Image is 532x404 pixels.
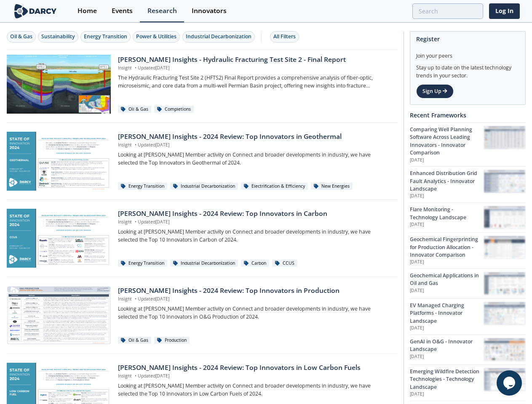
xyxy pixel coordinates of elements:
[497,370,524,396] iframe: chat widget
[133,65,138,71] span: •
[192,8,227,14] div: Innovators
[118,74,391,90] p: The Hydraulic Fracturing Test Site 2 (HFTS2) Final Report provides a comprehensive analysis of fi...
[38,31,78,43] button: Sustainability
[412,3,483,19] input: Advanced Search
[118,228,391,244] p: Looking at [PERSON_NAME] Member activity on Connect and broader developments in industry, we have...
[410,364,526,401] a: Emerging Wildfire Detection Technologies - Technology Landscape [DATE] Emerging Wildfire Detectio...
[118,132,391,142] div: [PERSON_NAME] Insights - 2024 Review: Top Innovators in Geothermal
[154,337,190,344] div: Production
[410,108,526,122] div: Recent Frameworks
[410,368,484,391] div: Emerging Wildfire Detection Technologies - Technology Landscape
[410,338,484,353] div: GenAI in O&G - Innovator Landscape
[410,170,484,193] div: Enhanced Distribution Grid Fault Analytics - Innovator Landscape
[118,296,391,303] p: Insight Updated [DATE]
[410,157,484,164] p: [DATE]
[272,260,297,267] div: CCUS
[416,60,519,80] div: Stay up to date on the latest technology trends in your sector.
[410,302,484,325] div: EV Managed Charging Platforms - Innovator Landscape
[7,132,398,191] a: Darcy Insights - 2024 Review: Top Innovators in Geothermal preview [PERSON_NAME] Insights - 2024 ...
[410,259,484,266] p: [DATE]
[311,183,353,190] div: New Energies
[118,219,391,226] p: Insight Updated [DATE]
[410,268,526,298] a: Geochemical Applications in Oil and Gas [DATE] Geochemical Applications in Oil and Gas preview
[410,353,484,360] p: [DATE]
[416,84,454,98] a: Sign Up
[118,209,391,219] div: [PERSON_NAME] Insights - 2024 Review: Top Innovators in Carbon
[133,31,180,43] button: Power & Utilities
[186,33,251,40] div: Industrial Decarbonization
[7,31,36,43] button: Oil & Gas
[133,219,138,225] span: •
[118,65,391,72] p: Insight Updated [DATE]
[410,166,526,202] a: Enhanced Distribution Grid Fault Analytics - Innovator Landscape [DATE] Enhanced Distribution Gri...
[118,363,391,373] div: [PERSON_NAME] Insights - 2024 Review: Top Innovators in Low Carbon Fuels
[273,33,296,40] div: All Filters
[410,232,526,268] a: Geochemical Fingerprinting for Production Allocation - Innovator Comparison [DATE] Geochemical Fi...
[410,298,526,335] a: EV Managed Charging Platforms - Innovator Landscape [DATE] EV Managed Charging Platforms - Innova...
[241,183,308,190] div: Electrification & Efficiency
[118,373,391,380] p: Insight Updated [DATE]
[170,260,238,267] div: Industrial Decarbonization
[133,373,138,379] span: •
[410,206,484,221] div: Flare Monitoring - Technology Landscape
[118,305,391,321] p: Looking at [PERSON_NAME] Member activity on Connect and broader developments in industry, we have...
[416,32,519,46] div: Register
[410,193,484,199] p: [DATE]
[410,122,526,166] a: Comparing Well Planning Software Across Leading Innovators - Innovator Comparison [DATE] Comparin...
[410,126,484,157] div: Comparing Well Planning Software Across Leading Innovators - Innovator Comparison
[410,272,484,287] div: Geochemical Applications in Oil and Gas
[241,260,269,267] div: Carbon
[416,46,519,60] div: Join your peers
[80,31,131,43] button: Energy Transition
[133,296,138,302] span: •
[410,335,526,364] a: GenAI in O&G - Innovator Landscape [DATE] GenAI in O&G - Innovator Landscape preview
[410,221,484,228] p: [DATE]
[118,337,151,344] div: Oil & Gas
[118,106,151,113] div: Oil & Gas
[154,106,194,113] div: Completions
[270,31,299,43] button: All Filters
[118,55,391,65] div: [PERSON_NAME] Insights - Hydraulic Fracturing Test Site 2 - Final Report
[7,286,398,345] a: Darcy Insights - 2024 Review: Top Innovators in Production preview [PERSON_NAME] Insights - 2024 ...
[118,382,391,398] p: Looking at [PERSON_NAME] Member activity on Connect and broader developments in industry, we have...
[489,3,520,19] a: Log In
[410,391,484,398] p: [DATE]
[147,8,177,14] div: Research
[13,4,59,19] img: logo-wide.svg
[7,209,398,268] a: Darcy Insights - 2024 Review: Top Innovators in Carbon preview [PERSON_NAME] Insights - 2024 Revi...
[136,33,176,40] div: Power & Utilities
[133,142,138,148] span: •
[112,8,133,14] div: Events
[10,33,32,40] div: Oil & Gas
[410,236,484,259] div: Geochemical Fingerprinting for Production Allocation - Innovator Comparison
[118,142,391,149] p: Insight Updated [DATE]
[118,260,167,267] div: Energy Transition
[182,31,255,43] button: Industrial Decarbonization
[41,33,75,40] div: Sustainability
[410,325,484,332] p: [DATE]
[78,8,97,14] div: Home
[410,202,526,232] a: Flare Monitoring - Technology Landscape [DATE] Flare Monitoring - Technology Landscape preview
[84,33,127,40] div: Energy Transition
[410,287,484,294] p: [DATE]
[170,183,238,190] div: Industrial Decarbonization
[118,151,391,167] p: Looking at [PERSON_NAME] Member activity on Connect and broader developments in industry, we have...
[7,55,398,114] a: Darcy Insights - Hydraulic Fracturing Test Site 2 - Final Report preview [PERSON_NAME] Insights -...
[118,183,167,190] div: Energy Transition
[118,286,391,296] div: [PERSON_NAME] Insights - 2024 Review: Top Innovators in Production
